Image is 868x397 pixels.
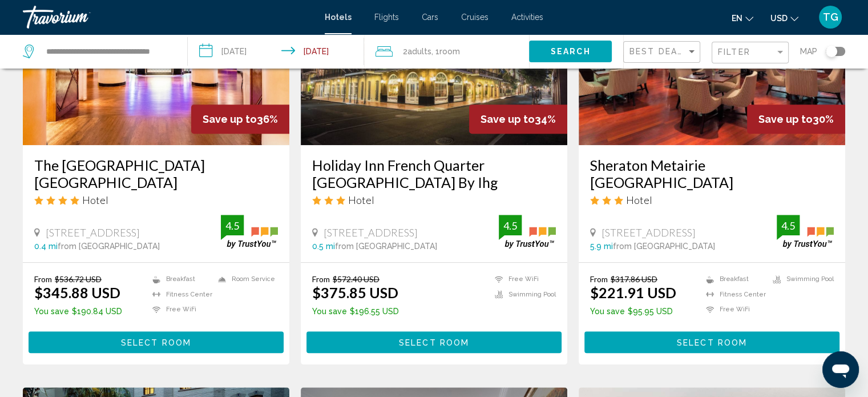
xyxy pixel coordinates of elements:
[732,10,753,26] button: Change language
[34,194,278,206] div: 4 star Hotel
[732,14,742,23] span: en
[324,226,418,239] span: [STREET_ADDRESS]
[312,284,398,301] ins: $375.85 USD
[188,34,364,69] button: Check-in date: Sep 12, 2025 Check-out date: Sep 14, 2025
[626,194,652,206] span: Hotel
[46,226,140,239] span: [STREET_ADDRESS]
[529,41,612,62] button: Search
[590,284,676,301] ins: $221.91 USD
[221,215,278,248] img: trustyou-badge.svg
[551,47,591,57] span: Search
[312,194,556,206] div: 3 star Hotel
[58,242,160,251] span: from [GEOGRAPHIC_DATA]
[489,274,556,284] li: Free WiFi
[770,10,798,26] button: Change currency
[777,219,800,232] div: 4.5
[815,5,845,29] button: User Menu
[203,113,257,125] span: Save up to
[55,274,102,284] del: $536.72 USD
[718,47,750,57] span: Filter
[700,305,767,315] li: Free WiFi
[481,113,535,125] span: Save up to
[629,47,697,57] mat-select: Sort by
[590,242,613,251] span: 5.9 mi
[34,242,58,251] span: 0.4 mi
[147,305,212,315] li: Free WiFi
[306,334,562,347] a: Select Room
[777,215,834,248] img: trustyou-badge.svg
[191,105,289,134] div: 36%
[712,41,789,65] button: Filter
[758,113,813,125] span: Save up to
[29,331,284,352] button: Select Room
[312,307,347,316] span: You save
[147,290,212,299] li: Fitness Center
[747,105,845,134] div: 30%
[629,47,689,56] span: Best Deals
[767,274,834,284] li: Swimming Pool
[34,284,120,301] ins: $345.88 USD
[822,351,859,388] iframe: Button to launch messaging window
[611,274,657,284] del: $317.86 USD
[147,274,212,284] li: Breakfast
[374,13,399,22] a: Flights
[439,47,460,56] span: Room
[312,157,556,191] a: Holiday Inn French Quarter [GEOGRAPHIC_DATA] By Ihg
[590,194,834,206] div: 3 star Hotel
[34,307,69,316] span: You save
[770,14,788,23] span: USD
[584,334,839,347] a: Select Room
[422,13,438,22] a: Cars
[590,274,608,284] span: From
[511,13,543,22] a: Activities
[590,157,834,191] a: Sheraton Metairie [GEOGRAPHIC_DATA]
[212,274,278,284] li: Room Service
[325,13,352,22] a: Hotels
[34,157,278,191] a: The [GEOGRAPHIC_DATA] [GEOGRAPHIC_DATA]
[335,242,437,251] span: from [GEOGRAPHIC_DATA]
[306,331,562,352] button: Select Room
[407,47,431,56] span: Adults
[469,105,567,134] div: 34%
[348,194,374,206] span: Hotel
[800,43,817,59] span: Map
[312,274,330,284] span: From
[221,219,244,232] div: 4.5
[23,6,313,29] a: Travorium
[584,331,839,352] button: Select Room
[312,307,399,316] p: $196.55 USD
[121,338,191,347] span: Select Room
[700,290,767,299] li: Fitness Center
[399,338,469,347] span: Select Room
[590,307,625,316] span: You save
[601,226,696,239] span: [STREET_ADDRESS]
[590,307,676,316] p: $95.95 USD
[700,274,767,284] li: Breakfast
[499,219,522,232] div: 4.5
[34,274,52,284] span: From
[613,242,715,251] span: from [GEOGRAPHIC_DATA]
[677,338,747,347] span: Select Room
[431,43,460,59] span: , 1
[823,11,838,23] span: TG
[34,307,122,316] p: $190.84 USD
[489,290,556,299] li: Swimming Pool
[403,43,431,59] span: 2
[333,274,380,284] del: $572.40 USD
[817,46,845,57] button: Toggle map
[82,194,108,206] span: Hotel
[499,215,556,248] img: trustyou-badge.svg
[312,242,335,251] span: 0.5 mi
[461,13,488,22] a: Cruises
[29,334,284,347] a: Select Room
[364,34,529,69] button: Travelers: 2 adults, 0 children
